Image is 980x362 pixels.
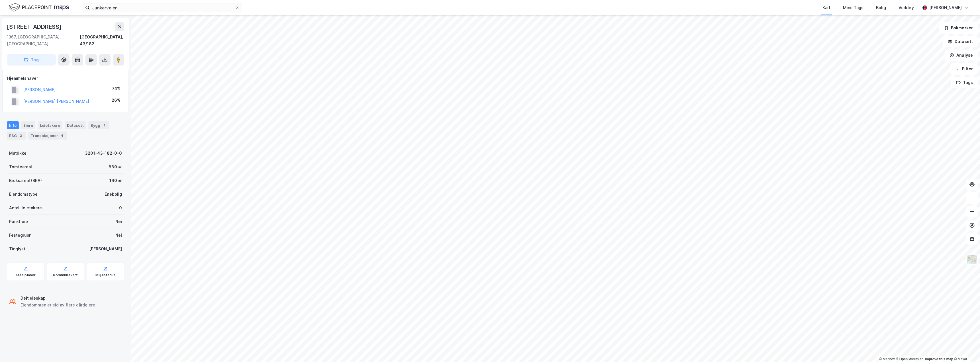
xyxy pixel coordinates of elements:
div: Festegrunn [9,232,31,239]
div: Transaksjoner [28,132,67,140]
div: 74% [112,85,121,92]
div: Verktøy [899,4,914,11]
button: Bokmerker [939,22,978,34]
button: Filter [950,63,978,75]
div: [PERSON_NAME] [89,246,122,252]
div: 3201-43-182-0-0 [85,150,122,157]
div: Mine Tags [843,4,863,11]
a: OpenStreetMap [896,357,924,361]
div: Kommunekart [53,273,78,277]
div: Info [7,121,19,129]
div: Bolig [876,4,886,11]
button: Analyse [945,50,978,61]
div: Nei [115,232,122,239]
button: Datasett [943,36,978,47]
div: Matrikkel [9,150,28,157]
div: Tomteareal [9,163,32,170]
div: Antall leietakere [9,204,42,211]
div: Tinglyst [9,246,25,252]
button: Tag [7,54,56,66]
a: Improve this map [925,357,953,361]
div: Enebolig [105,191,122,198]
div: Eiere [21,121,35,129]
div: Kontrollprogram for chat [952,335,980,362]
div: ESG [7,132,26,140]
div: 2 [18,133,24,138]
div: Eiendommen er eid av flere gårdeiere [21,302,95,308]
div: Delt eieskap [21,295,95,302]
div: [PERSON_NAME] [929,4,962,11]
div: Miljøstatus [95,273,115,277]
div: Bruksareal (BRA) [9,177,42,184]
div: 1367, [GEOGRAPHIC_DATA], [GEOGRAPHIC_DATA] [7,34,80,47]
div: Punktleie [9,218,28,225]
input: Søk på adresse, matrikkel, gårdeiere, leietakere eller personer [90,3,235,12]
div: 4 [59,133,65,138]
button: Tags [951,77,978,88]
div: Arealplaner [15,273,36,277]
div: 0 [119,204,122,211]
img: logo.f888ab2527a4732fd821a326f86c7f29.svg [9,3,69,13]
div: Eiendomstype [9,191,38,198]
div: Hjemmelshaver [7,75,124,82]
div: Bygg [88,121,109,129]
iframe: Chat Widget [952,335,980,362]
a: Mapbox [879,357,895,361]
div: [STREET_ADDRESS] [7,22,63,31]
div: 140 ㎡ [109,177,122,184]
img: Z [967,254,977,265]
div: Nei [115,218,122,225]
div: Leietakere [38,121,62,129]
div: Kart [822,4,830,11]
div: 26% [112,97,121,104]
div: 889 ㎡ [109,163,122,170]
div: Datasett [65,121,86,129]
div: 1 [101,122,107,128]
div: [GEOGRAPHIC_DATA], 43/182 [80,34,124,47]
